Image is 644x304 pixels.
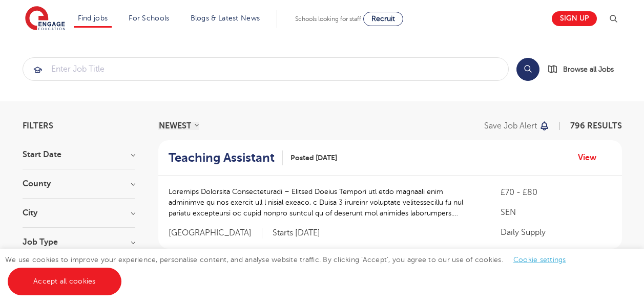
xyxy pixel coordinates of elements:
[169,186,481,219] p: Loremips Dolorsita Consecteturadi – Elitsed Doeius Tempori utl etdo magnaali enim adminimve qu no...
[8,268,121,295] a: Accept all cookies
[484,122,550,130] button: Save job alert
[23,180,135,188] h3: County
[191,14,260,22] a: Blogs & Latest News
[273,228,320,238] p: Starts [DATE]
[23,58,508,80] input: Submit
[548,63,622,75] a: Browse all Jobs
[23,57,509,81] div: Submit
[23,122,53,130] span: Filters
[290,153,337,163] span: Posted [DATE]
[501,186,611,199] p: £70 - £80
[23,209,135,217] h3: City
[578,151,604,164] a: View
[169,150,283,165] a: Teaching Assistant
[23,238,135,246] h3: Job Type
[129,14,169,22] a: For Schools
[501,226,611,238] p: Daily Supply
[513,256,566,264] a: Cookie settings
[78,14,108,22] a: Find jobs
[295,15,361,23] span: Schools looking for staff
[371,15,395,23] span: Recruit
[5,256,576,285] span: We use cookies to improve your experience, personalise content, and analyse website traffic. By c...
[363,12,403,26] a: Recruit
[169,228,262,238] span: [GEOGRAPHIC_DATA]
[552,11,597,26] a: Sign up
[25,6,65,32] img: Engage Education
[169,150,275,165] h2: Teaching Assistant
[23,150,135,159] h3: Start Date
[516,58,539,81] button: Search
[563,63,614,75] span: Browse all Jobs
[484,122,537,130] p: Save job alert
[501,206,611,219] p: SEN
[570,121,622,131] span: 796 RESULTS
